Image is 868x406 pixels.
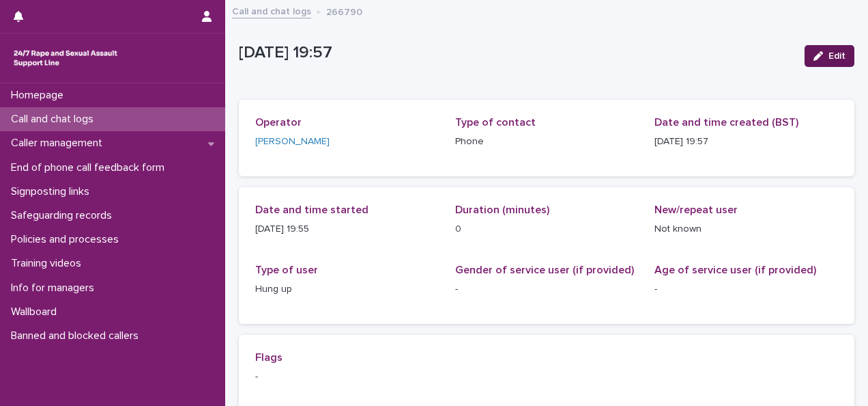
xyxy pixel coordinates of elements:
[232,3,311,18] a: Call and chat logs
[5,209,123,222] p: Safeguarding records
[5,113,104,126] p: Call and chat logs
[455,204,549,215] span: Duration (minutes)
[455,135,639,149] p: Phone
[805,45,854,67] button: Edit
[255,370,838,384] p: -
[255,117,302,128] span: Operator
[5,306,68,319] p: Wallboard
[255,282,439,297] p: Hung up
[239,43,794,63] p: [DATE] 19:57
[5,233,130,246] p: Policies and processes
[255,352,283,363] span: Flags
[5,329,149,342] p: Banned and blocked callers
[455,265,634,275] span: Gender of service user (if provided)
[255,135,330,149] a: [PERSON_NAME]
[654,135,838,149] p: [DATE] 19:57
[654,265,816,275] span: Age of service user (if provided)
[5,161,175,174] p: End of phone call feedback form
[255,265,318,275] span: Type of user
[5,89,74,102] p: Homepage
[326,3,362,18] p: 266790
[255,222,439,236] p: [DATE] 19:55
[654,282,838,297] p: -
[654,222,838,236] p: Not known
[455,282,639,297] p: -
[654,204,738,215] span: New/repeat user
[5,185,100,198] p: Signposting links
[5,137,113,150] p: Caller management
[255,204,368,215] span: Date and time started
[5,257,92,270] p: Training videos
[11,44,120,72] img: rhQMoQhaT3yELyF149Cw
[5,282,105,295] p: Info for managers
[828,51,845,61] span: Edit
[455,222,639,236] p: 0
[654,117,798,128] span: Date and time created (BST)
[455,117,536,128] span: Type of contact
